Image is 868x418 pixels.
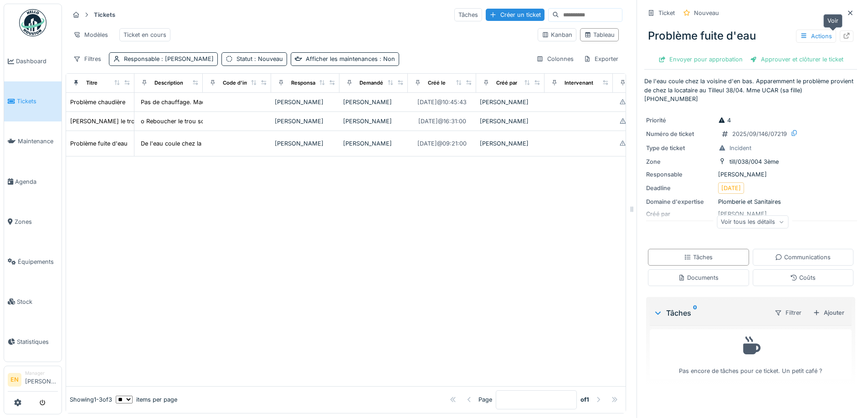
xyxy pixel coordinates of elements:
div: Afficher les maintenances [306,55,395,63]
div: 4 [718,116,731,125]
div: Numéro de ticket [646,130,714,138]
a: Tickets [4,81,62,121]
a: Agenda [4,161,62,201]
div: [DATE] [721,184,741,192]
div: Filtrer [770,306,806,319]
a: Statistiques [4,322,62,362]
div: Responsable [291,79,323,87]
div: o Reboucher le trou sous la chaudière, o Refai... [141,117,275,126]
span: : Non [378,55,395,62]
span: Équipements [18,257,58,266]
div: Modèles [69,28,112,41]
div: Priorité [646,116,714,125]
div: Tâches [684,253,713,262]
div: [PERSON_NAME] [275,117,336,126]
div: [PERSON_NAME] [275,98,336,106]
div: Code d'imputation [223,79,269,87]
img: Badge_color-CXgf-gQk.svg [19,9,46,36]
div: Plomberie et Sanitaires [646,197,855,206]
div: [PERSON_NAME] [646,170,855,179]
a: EN Manager[PERSON_NAME] [8,370,58,392]
li: EN [8,373,21,387]
span: Stock [17,297,58,306]
a: Stock [4,282,62,322]
div: [PERSON_NAME] [343,117,404,126]
div: Zone [646,157,714,166]
div: Créer un ticket [486,9,544,21]
div: Page [478,395,492,404]
div: Intervenant [565,79,593,87]
div: Documents [678,273,719,282]
div: [PERSON_NAME] [343,139,404,148]
div: Titre [86,79,98,87]
div: Colonnes [532,52,578,65]
div: Problème chaudière [70,98,125,106]
a: Équipements [4,242,62,282]
div: Envoyer pour approbation [655,53,746,65]
div: till/038/004 3ème [729,157,779,166]
div: Deadline [646,184,714,192]
div: [PERSON_NAME] [480,98,541,106]
div: Approuver et clôturer le ticket [746,53,847,65]
div: Nouveau [694,9,719,17]
p: De l'eau coule chez la voisine d'en bas. Apparemment le problème provient de chez la locataire au... [644,77,857,103]
span: Tickets [17,97,58,106]
div: 2025/09/146/07219 [732,130,787,138]
a: Maintenance [4,121,62,161]
div: Responsable [124,55,214,63]
div: Exporter [580,52,622,65]
div: [PERSON_NAME] [480,117,541,126]
div: [PERSON_NAME] [343,98,404,106]
div: Tâches [653,307,767,318]
div: Pas encore de tâches pour ce ticket. Un petit café ? [656,333,846,376]
div: Kanban [542,30,572,39]
div: Showing 1 - 3 of 3 [70,395,112,404]
div: Tableau [584,30,615,39]
div: Créé par [496,79,517,87]
div: Communications [775,253,831,262]
div: Problème fuite d'eau [70,139,128,148]
div: Description [154,79,183,87]
div: Filtres [69,52,105,65]
div: Manager [25,370,58,377]
sup: 0 [693,307,697,318]
div: Statut [236,55,283,63]
li: [PERSON_NAME] [25,370,58,389]
div: Pas de chauffage. Madame [PERSON_NAME] 0495... [141,98,289,106]
span: Maintenance [18,137,58,146]
div: Ajouter [809,307,848,319]
span: : [PERSON_NAME] [159,55,214,62]
strong: of 1 [580,395,589,404]
div: [PERSON_NAME] [480,139,541,148]
span: Zones [15,217,58,226]
div: [DATE] @ 10:45:43 [417,98,467,106]
div: items per page [116,395,177,404]
div: Voir tous les détails [717,215,788,228]
div: Responsable [646,170,714,179]
div: Ticket en cours [123,30,166,39]
span: Agenda [15,177,58,186]
div: Type de ticket [646,144,714,152]
div: Domaine d'expertise [646,197,714,206]
div: Demandé par [360,79,392,87]
div: [PERSON_NAME] [275,139,336,148]
span: : Nouveau [252,55,283,62]
span: Dashboard [16,57,58,65]
div: Tâches [454,8,482,21]
div: Coûts [790,273,816,282]
a: Dashboard [4,41,62,81]
div: Incident [729,144,751,152]
div: Problème fuite d'eau [644,24,857,48]
span: Statistiques [17,337,58,346]
strong: Tickets [90,10,119,19]
div: Actions [796,30,836,43]
div: [DATE] @ 09:21:00 [417,139,467,148]
div: Voir [823,14,842,27]
div: [DATE] @ 16:31:00 [418,117,466,126]
div: De l'eau coule chez la voisine d'en bas. Appar... [141,139,274,148]
a: Zones [4,201,62,242]
div: [PERSON_NAME] le trou sous la chaudière et refaire la peinture du plafond et des murs qui s’effri... [70,117,395,126]
div: Créé le [428,79,446,87]
div: Ticket [658,9,675,17]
